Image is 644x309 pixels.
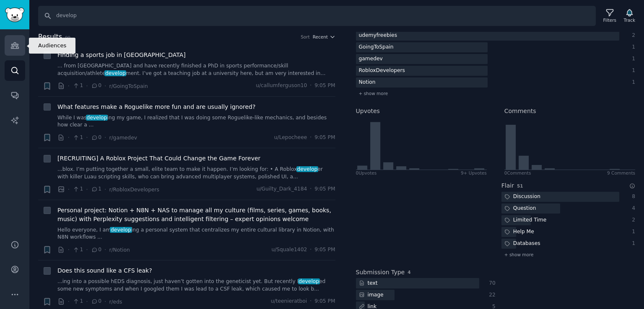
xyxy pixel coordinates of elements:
[109,135,137,141] span: r/gamedev
[57,62,335,77] a: ... from [GEOGRAPHIC_DATA] and have recently finished a PhD in sports performance/skill acquisiti...
[314,134,335,142] span: 9:05 PM
[461,170,487,176] div: 9+ Upvotes
[86,185,88,194] span: ·
[104,70,126,76] span: develop
[104,185,106,194] span: ·
[310,82,312,90] span: ·
[91,134,101,142] span: 0
[504,107,536,116] h2: Comments
[86,297,88,306] span: ·
[603,17,616,23] div: Filters
[298,278,320,284] span: develop
[256,82,307,90] span: u/callumferguson10
[310,134,312,142] span: ·
[301,34,310,40] div: Sort
[104,245,106,254] span: ·
[296,166,318,172] span: develop
[621,7,638,25] button: Track
[607,170,635,176] div: 9 Comments
[628,55,636,63] div: 1
[57,206,335,224] a: Personal project: Notion + N8N + NAS to manage all my culture (films, series, games, books, music...
[314,82,335,90] span: 9:05 PM
[73,185,83,193] span: 1
[109,299,122,305] span: r/eds
[501,239,543,249] div: Databases
[38,6,596,26] input: Search Keyword
[73,246,83,254] span: 1
[57,278,335,293] a: ...ing into a possible hEDS diagnosis, just haven’t gotten into the geneticist yet. But recently ...
[57,166,335,180] a: ...blox. I’m putting together a small, elite team to make it happen. I’m looking for: • A Robloxd...
[104,133,106,142] span: ·
[628,79,636,86] div: 1
[57,154,260,163] a: [RECRUITING] A Roblox Project That Could Change the Game Forever
[488,280,496,287] div: 70
[356,170,377,176] div: 0 Upvote s
[628,67,636,75] div: 1
[73,134,83,142] span: 1
[356,268,405,277] h2: Submission Type
[408,270,410,275] span: 4
[271,246,307,254] span: u/Squale1402
[504,170,531,176] div: 0 Comment s
[517,183,523,188] span: 51
[356,278,381,288] div: text
[271,298,307,305] span: u/teenieratboi
[91,298,101,305] span: 0
[624,17,635,23] div: Track
[73,298,83,305] span: 1
[109,83,148,89] span: r/GoingToSpain
[356,54,386,64] div: gamedev
[310,298,312,305] span: ·
[501,181,514,190] h2: Flair
[359,90,388,96] span: + show more
[628,205,636,212] div: 4
[310,185,312,193] span: ·
[57,51,186,59] a: Finding a sports job in [GEOGRAPHIC_DATA]
[91,185,101,193] span: 1
[501,203,539,214] div: Question
[257,185,307,193] span: u/Guilty_Dark_4184
[5,8,24,22] img: GummySearch logo
[68,245,70,254] span: ·
[109,187,159,193] span: r/RobloxDevelopers
[628,216,636,224] div: 2
[488,291,496,299] div: 22
[313,34,335,40] button: Recent
[57,114,335,129] a: While I wasdeveloping my game, I realized that I was doing some Roguelike-like mechanics, and bes...
[356,42,397,53] div: GoingToSpain
[91,246,101,254] span: 0
[104,82,106,90] span: ·
[68,297,70,306] span: ·
[501,192,543,202] div: Discussion
[314,298,335,305] span: 9:05 PM
[356,77,379,88] div: Notion
[356,66,408,76] div: RobloxDevelopers
[628,228,636,236] div: 1
[57,103,255,111] a: What features make a Roguelike more fun and are usually ignored?
[314,185,335,193] span: 9:05 PM
[314,246,335,254] span: 9:05 PM
[68,82,70,90] span: ·
[356,107,380,116] h2: Upvotes
[65,35,70,40] span: 99
[110,227,132,233] span: develop
[57,266,152,275] a: Does this sound like a CFS leak?
[504,252,534,257] span: + show more
[86,82,88,90] span: ·
[356,290,387,300] div: image
[313,34,328,40] span: Recent
[628,193,636,201] div: 8
[501,215,550,226] div: Limited Time
[68,133,70,142] span: ·
[73,82,83,90] span: 1
[109,247,130,253] span: r/Notion
[38,32,62,42] span: Results
[57,227,335,241] a: Hello everyone, I amdeveloping a personal system that centralizes my entire cultural library in N...
[86,133,88,142] span: ·
[274,134,307,142] span: u/Lepocheee
[86,115,108,121] span: develop
[356,31,400,41] div: udemyfreebies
